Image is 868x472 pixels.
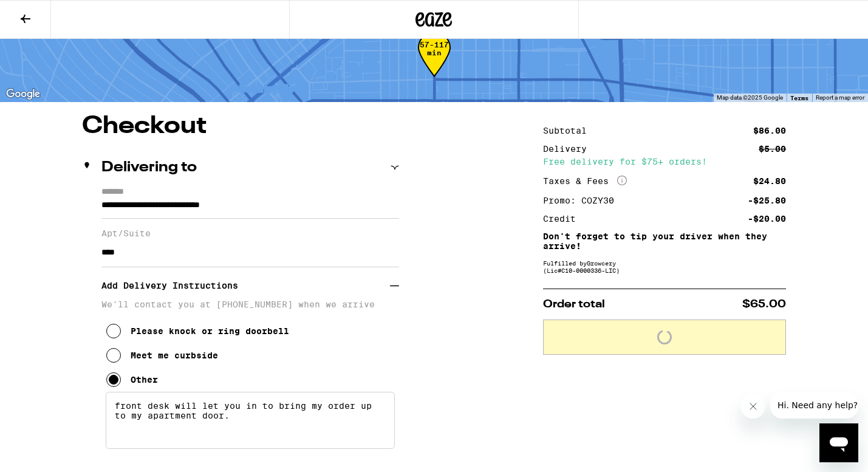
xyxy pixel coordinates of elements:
div: $86.00 [753,126,786,135]
div: Free delivery for $75+ orders! [543,157,786,166]
iframe: Button to launch messaging window [819,423,858,462]
a: Open this area in Google Maps (opens a new window) [3,86,43,102]
iframe: Close message [741,394,765,419]
div: -$25.80 [748,196,786,205]
div: Meet me curbside [131,351,218,360]
div: Taxes & Fees [543,176,627,186]
div: Subtotal [543,126,595,135]
a: Report a map error [816,94,864,101]
span: $65.00 [742,299,786,310]
div: Please knock or ring doorbell [131,326,289,336]
div: Fulfilled by Growcery (Lic# C10-0000336-LIC ) [543,259,786,274]
iframe: Message from company [770,392,858,419]
button: Please knock or ring doorbell [106,319,289,343]
span: Map data ©2025 Google [717,94,783,101]
h1: Checkout [82,114,399,139]
a: Terms [790,94,808,101]
div: Other [131,375,158,385]
div: Credit [543,214,584,223]
div: Delivery [543,145,595,153]
div: $5.00 [759,145,786,153]
div: $24.80 [753,177,786,185]
button: Other [106,368,158,392]
h3: Add Delivery Instructions [101,272,390,299]
div: 57-117 min [418,41,451,86]
img: Google [3,86,43,102]
button: Meet me curbside [106,343,218,368]
p: Don't forget to tip your driver when they arrive! [543,231,786,251]
h2: Delivering to [101,160,197,175]
label: Apt/Suite [101,228,399,238]
div: -$20.00 [748,214,786,223]
p: We'll contact you at [PHONE_NUMBER] when we arrive [101,299,399,309]
span: Order total [543,299,605,310]
div: Promo: COZY30 [543,196,623,205]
